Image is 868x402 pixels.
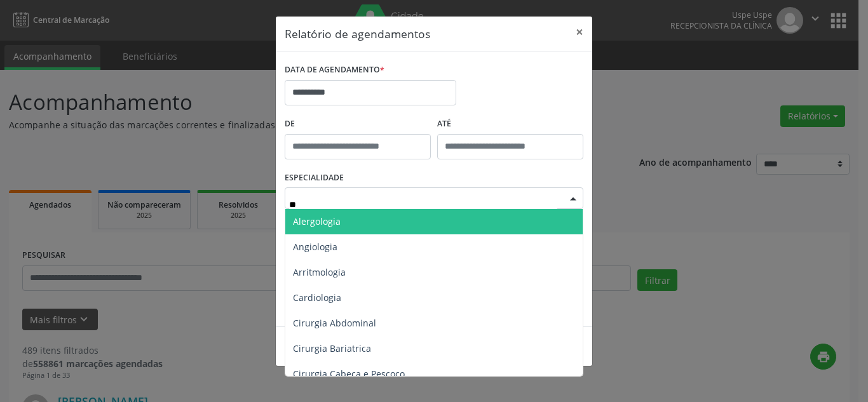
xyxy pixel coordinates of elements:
label: ATÉ [437,114,583,134]
span: Arritmologia [293,266,346,278]
label: DATA DE AGENDAMENTO [285,60,384,80]
span: Alergologia [293,215,341,227]
label: De [285,114,431,134]
span: Cirurgia Cabeça e Pescoço [293,368,405,380]
span: Cirurgia Bariatrica [293,342,371,354]
h5: Relatório de agendamentos [285,25,430,42]
button: Close [567,17,592,48]
label: ESPECIALIDADE [285,168,344,188]
span: Cirurgia Abdominal [293,317,376,329]
span: Angiologia [293,241,337,253]
span: Cardiologia [293,291,341,304]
